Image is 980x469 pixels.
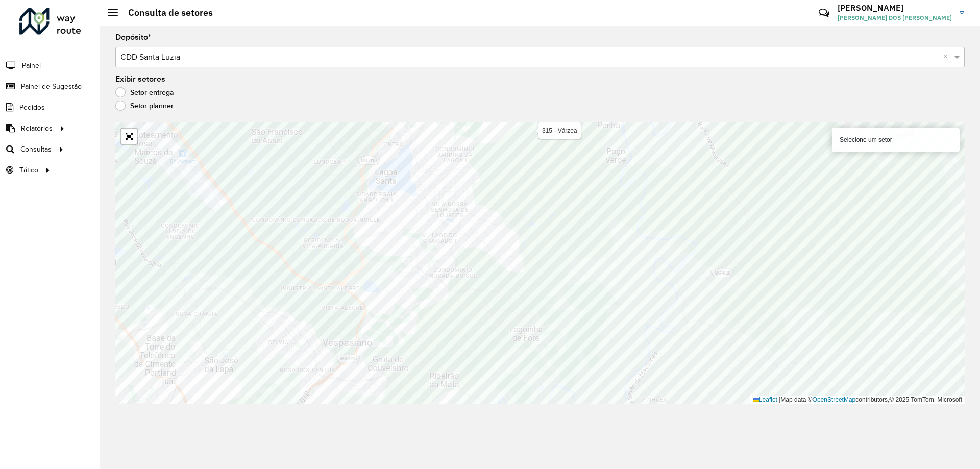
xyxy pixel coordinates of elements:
label: Setor planner [115,101,174,111]
a: OpenStreetMap [813,396,856,403]
span: [PERSON_NAME] DOS [PERSON_NAME] [838,13,952,22]
span: Tático [19,165,38,176]
span: Relatórios [21,123,53,134]
span: Painel de Sugestão [21,81,82,92]
h3: [PERSON_NAME] [838,3,952,13]
span: Painel [22,60,41,71]
div: Map data © contributors,© 2025 TomTom, Microsoft [750,396,965,404]
a: Leaflet [753,396,777,403]
label: Exibir setores [115,73,165,85]
h2: Consulta de setores [118,7,213,18]
span: Pedidos [19,102,45,113]
div: Selecione um setor [832,128,960,152]
span: Consultas [20,144,52,155]
label: Setor entrega [115,87,174,97]
label: Depósito [115,31,151,43]
a: Abrir mapa em tela cheia [121,129,137,144]
span: Clear all [943,51,952,63]
span: | [779,396,780,403]
a: Contato Rápido [813,2,835,24]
